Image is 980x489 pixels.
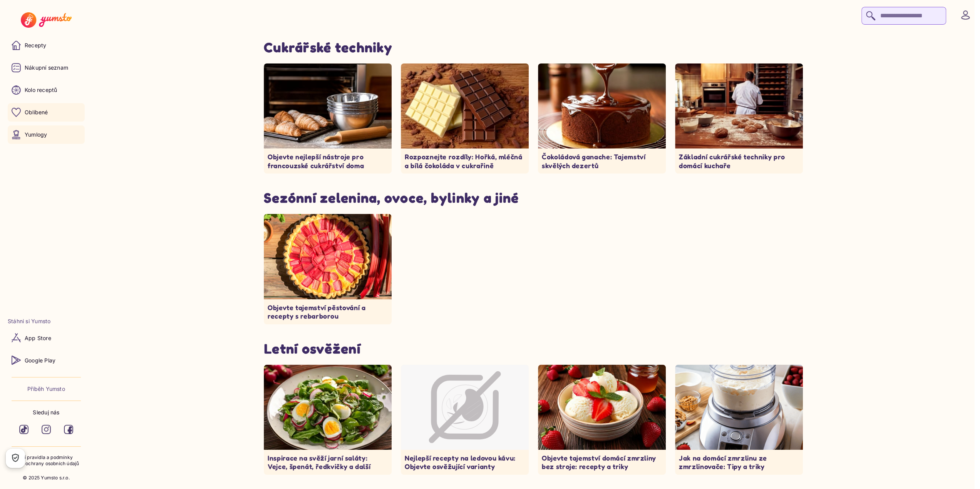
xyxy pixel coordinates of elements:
a: Příběh Yumsto [27,385,65,393]
img: Yumsto logo [21,12,71,28]
p: Čokoládová ganache: Tajemství skvělých dezertů [542,152,662,170]
p: Kolo receptů [25,86,57,94]
a: Oblíbené [8,103,85,122]
p: Sleduj nás [33,409,59,416]
a: Nákupní seznam [8,58,85,77]
p: Yumlogy [25,131,47,139]
p: Inspirace na svěží jarní saláty: Vejce, špenát, ředkvičky a další [268,454,388,471]
p: © 2025 Yumsto s.r.o. [23,475,70,481]
h2: Sezónní zelenina, ovoce, bylinky a jiné [264,189,803,206]
p: Objevte nejlepší nástroje pro francouzské cukrářství doma [268,152,388,170]
img: Kuchyňský pult s nástroji na francouzské cukrářství: mísy, váleček, cukrářské sáčky [264,63,392,149]
p: Jak na domácí zmrzlinu ze zmrzlinovače: Tipy a triky [679,454,799,471]
a: Google Play [8,351,85,369]
p: Objevte tajemství domácí zmrzliny bez stroje: recepty a triky [542,454,662,471]
img: Moderní zmrzlinovač vyrábějící vanilkovou zmrzlinu s toppingy v pozadí [675,365,803,450]
p: Nákupní seznam [25,64,68,72]
p: Objevte tajemství pěstování a recepty s rebarborou [268,303,388,320]
li: Stáhni si Yumsto [8,317,85,325]
a: Lesklá čokoládová ganache nalévaná na dort s hladkým povrchemČokoládová ganache: Tajemství skvělý... [538,63,666,174]
div: Image not available [401,365,529,450]
a: Kuchyňský pult s nástroji na francouzské cukrářství: mísy, váleček, cukrářské sáčkyObjevte nejlep... [264,63,392,174]
h2: Cukrářské techniky [264,38,803,56]
img: Domácí vanilková zmrzlina s jahodami a mátou na dřevěném stole [538,365,666,450]
img: Pečení dortu v útulné kuchyni s potřebnými nástroji a surovinami [675,63,803,149]
img: Jarní salát s mladým špenátem, vejci, ředkvičkami a cibulkou na bílém talíři [264,365,392,450]
p: Základní cukrářské techniky pro domácí kuchaře [679,152,799,170]
a: Moderní zmrzlinovač vyrábějící vanilkovou zmrzlinu s toppingy v pozadíJak na domácí zmrzlinu ze z... [675,365,803,475]
p: Oblíbené [25,108,48,116]
a: Yumlogy [8,125,85,144]
a: Kolo receptů [8,81,85,99]
a: Nejlepší recepty na ledovou kávu: Objevte osvěžující varianty [401,365,529,475]
a: Zásady ochrany osobních údajů [8,461,85,467]
p: Google Play [25,357,55,364]
a: Recepty [8,36,85,55]
img: Tři druhy čokolády - hořká, mléčná a bílá na dřevěném prkénku s kakaovými boby [401,63,529,149]
a: App Store [8,329,85,347]
img: Čerstvě upečený rebarborový koláč s tvarohem na dřevěném stole [264,214,392,299]
a: Jarní salát s mladým špenátem, vejci, ředkvičkami a cibulkou na bílém talířiInspirace na svěží ja... [264,365,392,475]
a: Pečení dortu v útulné kuchyni s potřebnými nástroji a surovinamiZákladní cukrářské techniky pro d... [675,63,803,174]
img: Lesklá čokoládová ganache nalévaná na dort s hladkým povrchem [538,63,666,149]
a: Domácí vanilková zmrzlina s jahodami a mátou na dřevěném stoleObjevte tajemství domácí zmrzliny b... [538,365,666,475]
p: Rozpoznejte rozdíly: Hořká, mléčná a bílá čokoláda v cukrařině [405,152,525,170]
a: Tři druhy čokolády - hořká, mléčná a bílá na dřevěném prkénku s kakaovými bobyRozpoznejte rozdíly... [401,63,529,174]
a: Smluvní pravidla a podmínky [8,454,85,461]
p: Recepty [25,42,46,49]
a: Čerstvě upečený rebarborový koláč s tvarohem na dřevěném stoleObjevte tajemství pěstování a recep... [264,214,392,324]
p: Nejlepší recepty na ledovou kávu: Objevte osvěžující varianty [405,454,525,471]
p: App Store [25,334,51,342]
h2: Letní osvěžení [264,340,803,357]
